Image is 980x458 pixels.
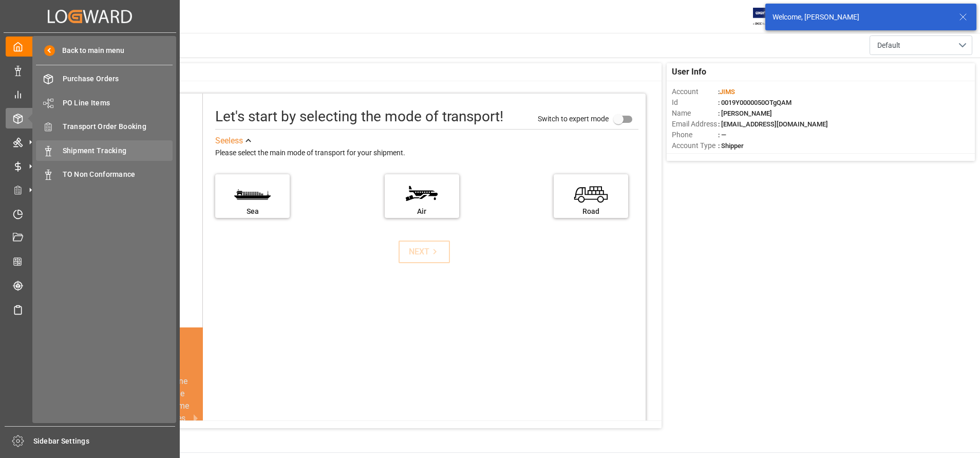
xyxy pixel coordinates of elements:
[6,251,174,271] a: CO2 Calculator
[6,299,174,319] a: Sailing Schedules
[6,36,174,57] a: My Cockpit
[870,35,972,55] button: open menu
[6,84,174,104] a: My Reports
[6,204,174,224] a: Timeslot Management V2
[36,93,173,113] a: PO Line Items
[718,109,772,117] span: : [PERSON_NAME]
[6,276,174,296] a: Tracking Shipment
[672,108,718,119] span: Name
[753,8,788,26] img: Exertis%20JAM%20-%20Email%20Logo.jpg_1722504956.jpg
[215,147,638,159] div: Please select the main mode of transport for your shipment.
[718,99,791,106] span: : 0019Y0000050OTgQAM
[36,69,173,89] a: Purchase Orders
[672,97,718,108] span: Id
[63,121,173,132] span: Transport Order Booking
[6,60,174,80] a: Data Management
[718,131,726,139] span: : —
[718,120,828,128] span: : [EMAIL_ADDRESS][DOMAIN_NAME]
[672,140,718,151] span: Account Type
[36,117,173,137] a: Transport Order Booking
[720,88,735,96] span: JIMS
[672,130,718,140] span: Phone
[672,119,718,130] span: Email Address
[215,135,243,147] div: See less
[36,164,173,185] a: TO Non Conformance
[772,12,949,23] div: Welcome, [PERSON_NAME]
[36,140,173,160] a: Shipment Tracking
[672,86,718,97] span: Account
[399,241,450,263] button: NEXT
[718,142,744,150] span: : Shipper
[390,206,454,217] div: Air
[215,106,503,127] div: Let's start by selecting the mode of transport!
[55,45,124,56] span: Back to main menu
[409,246,440,258] div: NEXT
[877,40,900,51] span: Default
[63,74,173,84] span: Purchase Orders
[672,66,706,78] span: User Info
[33,436,176,447] span: Sidebar Settings
[63,98,173,108] span: PO Line Items
[220,206,285,217] div: Sea
[718,88,735,96] span: :
[6,228,174,248] a: Document Management
[63,169,173,180] span: TO Non Conformance
[63,145,173,156] span: Shipment Tracking
[538,115,609,123] span: Switch to expert mode
[559,206,623,217] div: Road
